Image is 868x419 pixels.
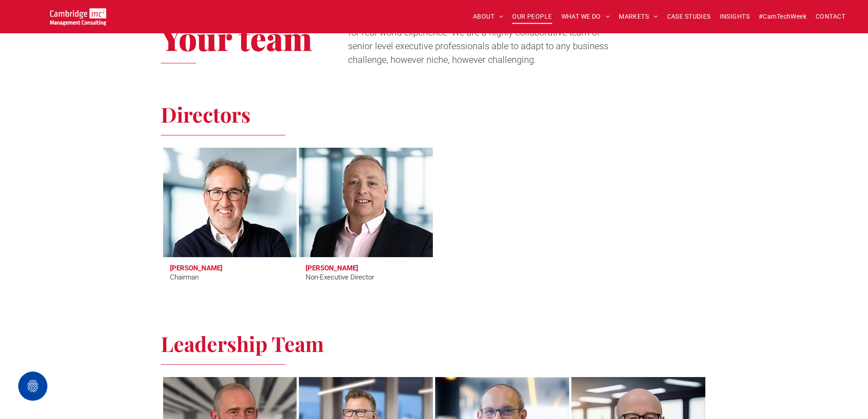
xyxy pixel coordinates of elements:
[306,264,358,272] h3: [PERSON_NAME]
[170,264,222,272] h3: [PERSON_NAME]
[161,100,251,128] span: Directors
[50,8,106,26] img: Cambridge MC Logo, digital transformation
[161,16,312,59] span: Your team
[306,272,374,283] div: Non-Executive Director
[50,10,106,19] a: Your Business Transformed | Cambridge Management Consulting
[614,10,662,24] a: MARKETS
[163,148,297,257] a: Tim Passingham | Chairman | Cambridge Management Consulting
[557,10,615,24] a: WHAT WE DO
[299,148,433,257] a: Richard Brown | Non-Executive Director | Cambridge Management Consulting
[508,10,556,24] a: OUR PEOPLE
[754,10,811,24] a: #CamTechWeek
[663,10,715,24] a: CASE STUDIES
[161,330,324,357] span: Leadership Team
[170,272,199,283] div: Chairman
[811,10,850,24] a: CONTACT
[468,10,508,24] a: ABOUT
[715,10,754,24] a: INSIGHTS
